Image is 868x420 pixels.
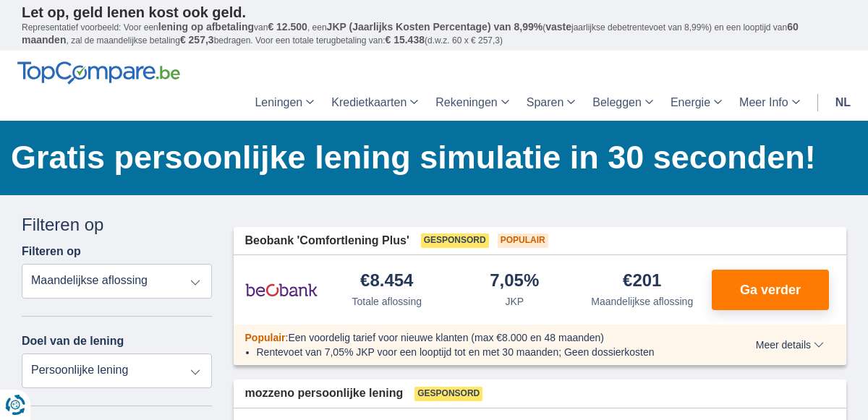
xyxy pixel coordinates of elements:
[591,294,693,309] div: Maandelijkse aflossing
[740,283,801,296] span: Ga verder
[712,270,829,310] button: Ga verder
[731,85,809,121] a: Meer Info
[158,21,254,33] span: lening op afbetaling
[22,21,846,47] p: Representatief voorbeeld: Voor een van , een ( jaarlijkse debetrentevoet van 8,99%) en een loopti...
[246,85,323,121] a: Leningen
[22,4,846,21] p: Let op, geld lenen kost ook geld.
[745,339,835,351] button: Meer details
[584,85,662,121] a: Beleggen
[327,21,543,33] span: JKP (Jaarlijks Kosten Percentage) van 8,99%
[421,233,489,248] span: Gesponsord
[505,294,524,309] div: JKP
[385,34,425,46] span: € 15.438
[414,387,482,401] span: Gesponsord
[22,245,81,258] label: Filteren op
[234,330,715,345] div: :
[323,85,427,121] a: Kredietkaarten
[662,85,731,121] a: Energie
[22,213,212,237] div: Filteren op
[245,385,404,402] span: mozzeno persoonlijke lening
[288,332,604,343] span: Een voordelig tarief voor nieuwe klanten (max €8.000 en 48 maanden)
[623,272,661,291] div: €201
[22,335,124,348] label: Doel van de lening
[756,340,824,350] span: Meer details
[257,345,703,359] li: Rentevoet van 7,05% JKP voor een looptijd tot en met 30 maanden; Geen dossierkosten
[22,21,799,46] span: 60 maanden
[180,34,214,46] span: € 257,3
[245,272,318,308] img: product.pl.alt Beobank
[352,294,422,309] div: Totale aflossing
[268,21,307,33] span: € 12.500
[11,135,846,180] h1: Gratis persoonlijke lening simulatie in 30 seconden!
[827,85,859,121] a: nl
[518,85,584,121] a: Sparen
[360,272,413,291] div: €8.454
[490,272,539,291] div: 7,05%
[17,61,180,85] img: TopCompare
[245,332,286,343] span: Populair
[545,21,571,33] span: vaste
[245,233,409,249] span: Beobank 'Comfortlening Plus'
[498,233,548,248] span: Populair
[427,85,517,121] a: Rekeningen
